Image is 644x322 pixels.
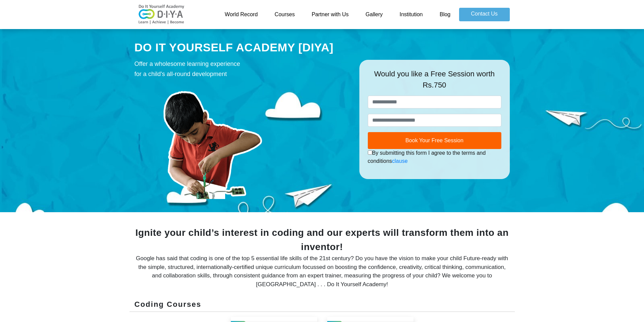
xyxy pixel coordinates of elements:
a: Institution [391,8,431,21]
div: By submitting this form I agree to the terms and conditions [368,149,501,165]
div: Offer a wholesome learning experience for a child's all-round development [135,59,349,79]
a: Partner with Us [303,8,357,21]
button: Book Your Free Session [368,132,501,149]
div: Ignite your child’s interest in coding and our experts will transform them into an inventor! [135,226,510,254]
a: Contact Us [459,8,510,21]
a: clause [392,158,408,164]
div: Would you like a Free Session worth Rs.750 [368,68,501,96]
div: DO IT YOURSELF ACADEMY [DIYA] [135,40,349,56]
div: Google has said that coding is one of the top 5 essential life skills of the 21st century? Do you... [135,254,510,289]
div: Coding Courses [129,299,515,312]
a: Blog [431,8,459,21]
a: Courses [266,8,303,21]
a: Gallery [357,8,391,21]
a: World Record [216,8,266,21]
img: logo-v2.png [135,4,189,25]
img: course-prod.png [135,82,290,199]
span: Book Your Free Session [405,138,463,143]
